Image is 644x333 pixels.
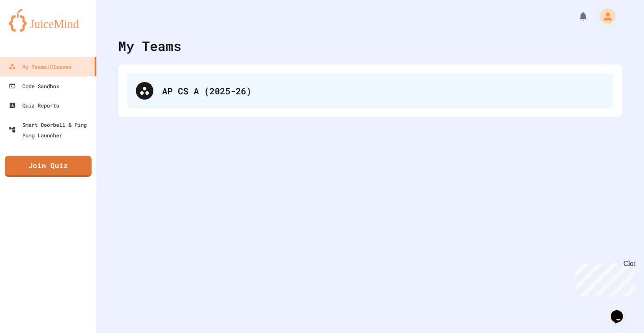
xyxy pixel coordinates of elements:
[9,119,93,140] div: Smart Doorbell & Ping Pong Launcher
[9,9,88,32] img: logo-orange.svg
[9,100,59,111] div: Quiz Reports
[4,4,60,56] div: Chat with us now!Close
[162,84,605,97] div: AP CS A (2025-26)
[9,81,59,91] div: Code Sandbox
[5,156,92,177] a: Join Quiz
[127,73,613,108] div: AP CS A (2025-26)
[118,36,181,56] div: My Teams
[9,61,71,72] div: My Teams/Classes
[571,260,635,297] iframe: chat widget
[591,6,618,26] div: My Account
[607,298,635,324] iframe: chat widget
[562,9,591,24] div: My Notifications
